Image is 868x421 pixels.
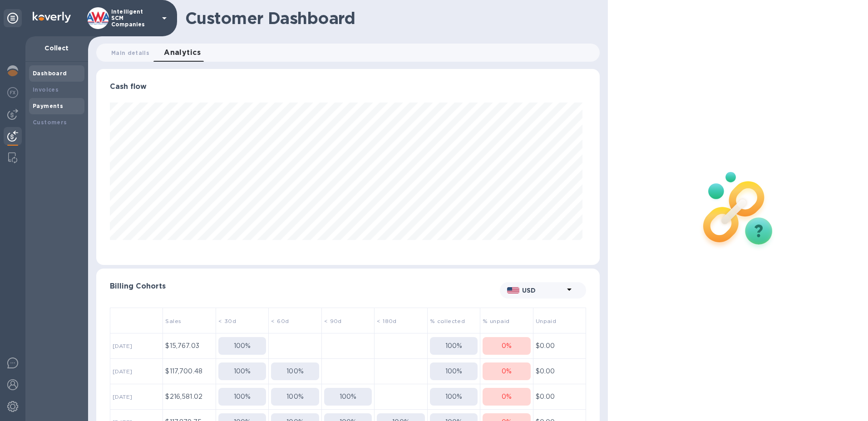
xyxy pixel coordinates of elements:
[430,337,478,355] button: 100%
[185,9,593,28] h1: Customer Dashboard
[377,318,396,324] span: < 180d
[522,286,564,295] p: USD
[111,48,149,58] span: Main details
[33,44,81,53] p: Collect
[234,367,251,376] p: 100 %
[536,392,584,401] p: $0.00
[430,318,465,324] span: % collected
[234,392,251,401] p: 100 %
[507,287,519,294] img: USD
[113,343,132,349] span: [DATE]
[4,9,22,27] div: Unpin categories
[340,392,357,401] p: 100 %
[33,70,67,77] b: Dashboard
[271,388,319,406] button: 100%
[7,87,18,98] img: Foreign exchange
[536,318,556,324] span: Unpaid
[33,86,59,93] b: Invoices
[165,318,181,324] span: Sales
[286,392,304,401] p: 100 %
[502,341,512,351] p: 0 %
[271,318,289,324] span: < 60d
[502,367,512,376] p: 0 %
[536,341,584,351] p: $0.00
[430,388,478,406] button: 100%
[445,341,463,351] p: 100 %
[502,392,512,401] p: 0 %
[110,83,586,91] h3: Cash flow
[165,341,213,351] p: $15,767.03
[165,367,213,376] p: $117,700.48
[234,341,251,351] p: 100 %
[271,362,319,380] button: 100%
[324,388,372,406] button: 100%
[218,388,266,406] button: 100%
[110,282,500,291] h3: Billing Cohorts
[33,103,63,109] b: Payments
[218,362,266,380] button: 100%
[483,388,530,406] button: 0%
[164,46,201,59] span: Analytics
[536,367,584,376] p: $0.00
[113,393,132,400] span: [DATE]
[111,9,157,28] p: Intelligent SCM Companies
[483,318,509,324] span: % unpaid
[483,362,530,380] button: 0%
[445,392,463,401] p: 100 %
[430,362,478,380] button: 100%
[113,368,132,375] span: [DATE]
[324,318,342,324] span: < 90d
[33,119,67,126] b: Customers
[286,367,304,376] p: 100 %
[218,318,236,324] span: < 30d
[218,337,266,355] button: 100%
[165,392,213,401] p: $216,581.02
[483,337,530,355] button: 0%
[445,367,463,376] p: 100 %
[33,12,71,23] img: Logo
